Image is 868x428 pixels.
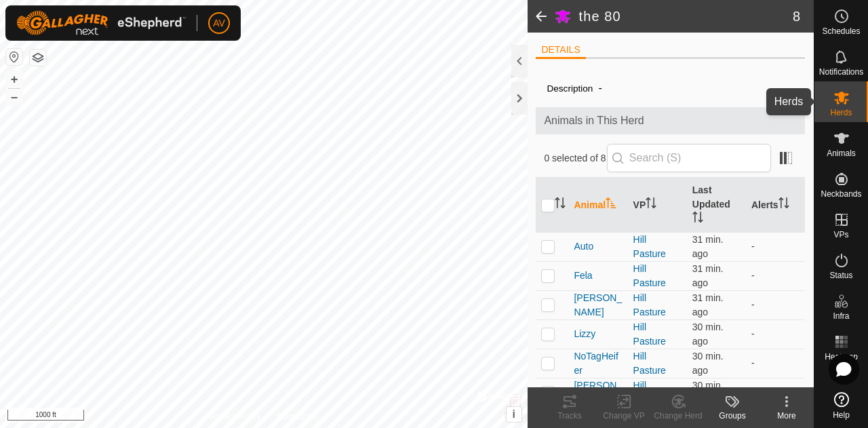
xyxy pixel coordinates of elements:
[746,232,805,261] td: -
[821,190,861,198] span: Neckbands
[542,410,597,422] div: Tracks
[692,292,724,317] span: Aug 23, 2025, 5:07 AM
[16,11,186,35] img: Gallagher Logo
[692,263,724,288] span: Aug 23, 2025, 5:08 AM
[593,77,607,99] span: -
[692,234,724,259] span: Aug 23, 2025, 5:08 AM
[825,353,858,361] span: Heatmap
[574,269,592,283] span: Fela
[507,407,521,422] button: i
[778,199,789,210] p-sorticon: Activate to sort
[833,312,849,320] span: Infra
[633,322,666,347] a: Hill Pasture
[692,351,724,376] span: Aug 23, 2025, 5:08 AM
[692,322,724,347] span: Aug 23, 2025, 5:08 AM
[833,411,850,419] span: Help
[793,6,800,26] span: 8
[277,410,317,423] a: Contact Us
[692,380,724,405] span: Aug 23, 2025, 5:08 AM
[746,261,805,290] td: -
[544,151,606,166] span: 0 selected of 8
[574,349,622,378] span: NoTagHeifer
[633,234,666,259] a: Hill Pasture
[759,410,814,422] div: More
[833,231,848,239] span: VPs
[746,378,805,407] td: -
[210,410,261,423] a: Privacy Policy
[6,49,22,65] button: Reset Map
[819,68,863,76] span: Notifications
[827,149,856,157] span: Animals
[6,89,22,105] button: –
[574,378,622,407] span: [PERSON_NAME]
[692,214,703,225] p-sorticon: Activate to sort
[568,178,627,233] th: Animal
[633,263,666,288] a: Hill Pasture
[746,178,805,233] th: Alerts
[822,27,860,35] span: Schedules
[633,351,666,376] a: Hill Pasture
[574,239,593,254] span: Auto
[829,271,852,279] span: Status
[705,410,759,422] div: Groups
[606,199,616,210] p-sorticon: Activate to sort
[574,291,622,319] span: [PERSON_NAME]
[746,349,805,378] td: -
[579,8,793,24] h2: the 80
[597,410,651,422] div: Change VP
[830,109,852,117] span: Herds
[628,178,687,233] th: VP
[536,43,585,59] li: DETAILS
[687,178,746,233] th: Last Updated
[814,387,868,425] a: Help
[633,380,666,405] a: Hill Pasture
[6,71,22,87] button: +
[213,16,225,31] span: AV
[547,83,593,94] label: Description
[512,408,515,420] span: i
[746,290,805,319] td: -
[646,199,656,210] p-sorticon: Activate to sort
[30,50,46,66] button: Map Layers
[544,113,797,129] span: Animals in This Herd
[574,327,595,341] span: Lizzy
[651,410,705,422] div: Change Herd
[746,319,805,349] td: -
[633,292,666,317] a: Hill Pasture
[555,199,566,210] p-sorticon: Activate to sort
[607,144,771,172] input: Search (S)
